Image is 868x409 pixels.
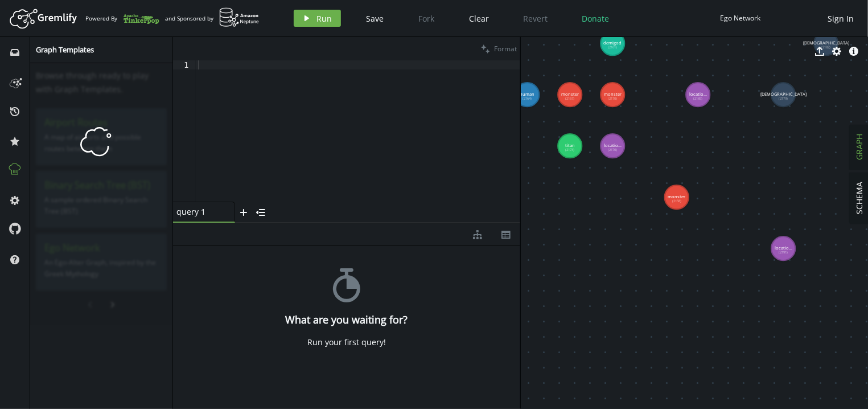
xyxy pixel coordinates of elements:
[672,199,681,203] tspan: (2158)
[561,92,579,97] tspan: monster
[689,92,707,97] tspan: locatio...
[461,10,498,27] button: Clear
[604,143,622,149] tspan: locatio...
[721,14,761,22] div: Ego Network
[515,10,557,27] button: Revert
[494,44,517,54] span: Format
[822,10,859,27] button: Sign In
[294,10,341,27] button: Run
[582,13,610,24] span: Donate
[779,250,788,255] tspan: (2191)
[470,13,489,24] span: Clear
[565,148,574,152] tspan: (2173)
[173,60,196,69] div: 1
[478,37,520,60] button: Format
[286,314,408,326] h4: What are you waiting for?
[367,13,384,24] span: Save
[176,207,222,217] span: query 1
[523,96,532,101] tspan: (2164)
[307,337,386,347] div: Run your first query!
[565,96,574,101] tspan: (2167)
[775,246,792,251] tspan: locatio...
[524,13,548,24] span: Revert
[574,10,618,27] button: Donate
[608,148,617,152] tspan: (2176)
[604,92,622,97] tspan: monster
[358,10,393,27] button: Save
[419,13,435,24] span: Fork
[854,182,865,215] span: SCHEMA
[828,13,854,24] span: Sign In
[85,9,159,28] div: Powered By
[317,13,332,24] span: Run
[854,134,865,161] span: GRAPH
[668,194,685,200] tspan: monster
[760,92,807,97] tspan: [DEMOGRAPHIC_DATA]
[779,96,788,101] tspan: (2179)
[219,7,260,27] img: AWS Neptune
[565,143,575,149] tspan: titan
[608,96,617,101] tspan: (2170)
[410,10,444,27] button: Fork
[165,7,260,29] div: and Sponsored by
[36,44,94,55] span: Graph Templates
[693,96,702,101] tspan: (2185)
[520,92,534,97] tspan: human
